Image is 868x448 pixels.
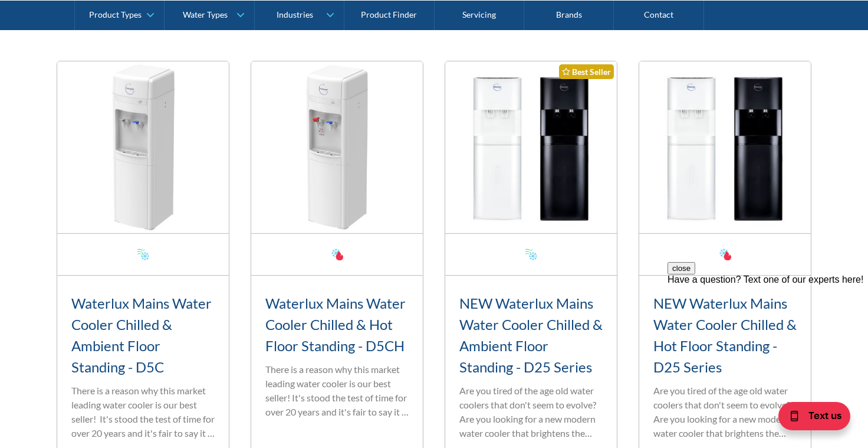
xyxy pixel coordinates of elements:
[459,293,603,378] h3: NEW Waterlux Mains Water Cooler Chilled & Ambient Floor Standing - D25 Series
[89,9,142,19] div: Product Types
[71,293,215,378] h3: Waterlux Mains Water Cooler Chilled & Ambient Floor Standing - D5C
[57,61,229,233] img: Waterlux Mains Water Cooler Chilled & Ambient Floor Standing - D5C
[459,384,603,440] p: Are you tired of the age old water coolers that don't seem to evolve? Are you looking for a new m...
[265,293,409,357] h3: Waterlux Mains Water Cooler Chilled & Hot Floor Standing - D5CH
[750,389,868,448] iframe: podium webchat widget bubble
[277,9,313,19] div: Industries
[265,362,409,419] p: There is a reason why this market leading water cooler is our best seller! It's stood the test of...
[653,384,797,440] p: Are you tired of the age old water coolers that don't seem to evolve? Are you looking for a new m...
[559,64,614,79] div: Best Seller
[653,293,797,378] h3: NEW Waterlux Mains Water Cooler Chilled & Hot Floor Standing - D25 Series
[668,262,868,404] iframe: podium webchat widget prompt
[183,9,228,19] div: Water Types
[251,61,423,233] img: Waterlux Mains Water Cooler Chilled & Hot Floor Standing - D5CH
[71,384,215,440] p: There is a reason why this market leading water cooler is our best seller! It's stood the test of...
[445,61,617,233] img: NEW Waterlux Mains Water Cooler Chilled & Ambient Floor Standing - D25 Series
[639,61,811,233] img: NEW Waterlux Mains Water Cooler Chilled & Hot Floor Standing - D25 Series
